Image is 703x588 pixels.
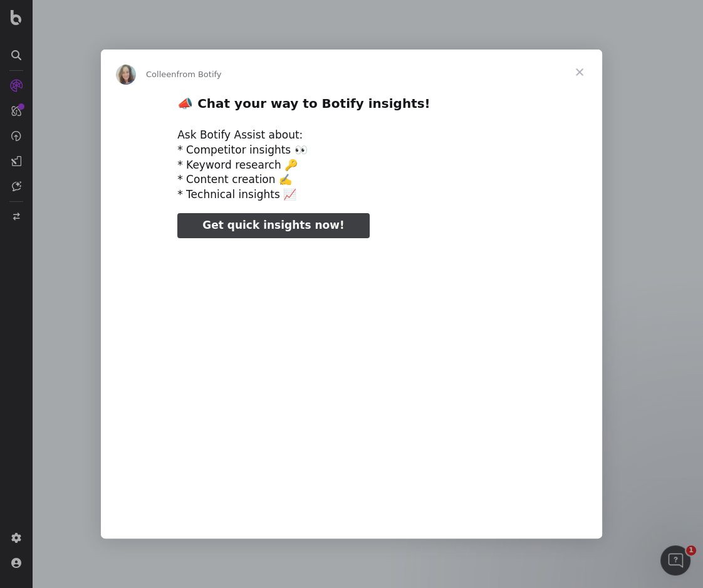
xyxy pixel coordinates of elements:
img: Profile image for Colleen [116,65,136,85]
a: Get quick insights now! [177,213,369,238]
div: Ask Botify Assist about: * Competitor insights 👀 * Keyword research 🔑 * Content creation ✍️ * Tec... [177,128,526,202]
video: Play video [90,249,613,510]
span: Colleen [146,70,177,79]
h2: 📣 Chat your way to Botify insights! [177,95,526,118]
span: Get quick insights now! [202,219,344,231]
span: Close [557,50,602,95]
span: from Botify [177,70,222,79]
